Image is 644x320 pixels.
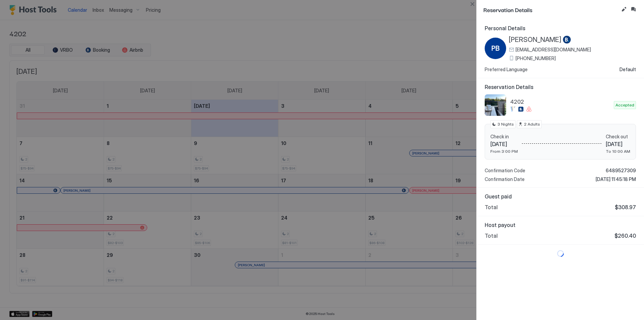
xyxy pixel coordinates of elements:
[596,176,636,182] span: [DATE] 11:45:18 PM
[615,102,634,108] span: Accepted
[485,84,636,90] span: Reservation Details
[509,36,561,44] span: [PERSON_NAME]
[497,121,514,127] span: 3 Nights
[516,55,556,61] span: [PHONE_NUMBER]
[483,5,619,14] span: Reservation Details
[614,232,636,239] span: $260.40
[490,149,518,154] span: From 3:00 PM
[485,222,636,228] span: Host payout
[485,232,498,239] span: Total
[620,66,636,73] span: Default
[620,5,628,13] button: Edit reservation
[485,66,528,73] span: Preferred Language
[485,168,525,174] span: Confirmation Code
[490,134,518,140] span: Check in
[516,47,591,53] span: [EMAIL_ADDRESS][DOMAIN_NAME]
[483,250,637,257] div: loading
[629,5,637,13] button: Inbox
[606,141,630,147] span: [DATE]
[524,121,540,127] span: 2 Adults
[510,98,611,105] span: 4202
[485,25,636,32] span: Personal Details
[485,94,506,116] div: listing image
[485,193,636,200] span: Guest paid
[615,204,636,211] span: $308.97
[606,149,630,154] span: To 10:00 AM
[485,176,525,182] span: Confirmation Date
[490,141,518,147] span: [DATE]
[606,134,630,140] span: Check out
[485,204,498,211] span: Total
[491,43,500,53] span: PB
[606,168,636,174] span: 6489527309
